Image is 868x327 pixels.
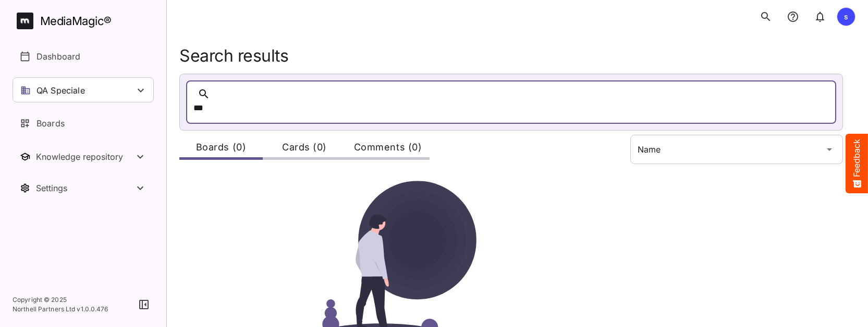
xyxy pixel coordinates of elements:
button: Toggle Knowledge repository [13,144,154,169]
div: Boards (0) [179,135,263,160]
div: Knowledge repository [36,151,134,162]
button: Toggle Settings [13,176,154,201]
p: QA Speciale [36,84,85,97]
p: Copyright © 2025 [13,295,108,305]
button: notifications [810,6,830,27]
p: Dashboard [36,50,80,63]
h1: Search results [179,46,843,65]
nav: Knowledge repository [13,144,154,169]
p: Boards [36,117,65,130]
div: Comments (0) [346,135,430,160]
div: MediaMagic ® [40,13,112,30]
p: Northell Partners Ltd v 1.0.0.476 [13,305,108,314]
div: s [837,7,855,26]
a: Dashboard [13,44,154,69]
div: Settings [36,183,134,193]
button: search [755,6,776,27]
div: Name [630,135,823,164]
a: Boards [13,111,154,136]
nav: Settings [13,176,154,201]
button: Feedback [846,134,868,193]
div: Cards (0) [263,135,346,160]
button: notifications [783,6,803,27]
a: MediaMagic® [17,13,154,29]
